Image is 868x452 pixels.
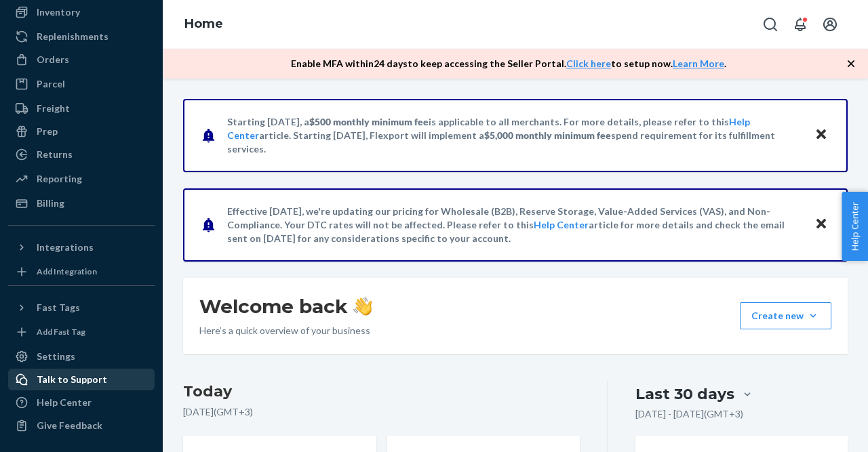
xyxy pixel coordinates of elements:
div: Help Center [37,396,92,409]
a: Home [184,16,223,31]
button: Give Feedback [8,415,155,436]
p: [DATE] ( GMT+3 ) [183,405,580,419]
p: [DATE] - [DATE] ( GMT+3 ) [635,407,743,421]
button: Close [812,215,830,234]
p: Effective [DATE], we're updating our pricing for Wholesale (B2B), Reserve Storage, Value-Added Se... [227,205,802,245]
a: Settings [8,346,155,367]
div: Add Fast Tag [37,326,85,337]
a: Prep [8,121,155,142]
div: Integrations [37,241,94,254]
span: $5,000 monthly minimum fee [484,129,611,141]
a: Click here [566,58,611,69]
div: Reporting [37,172,82,186]
a: Inventory [8,1,155,23]
div: Settings [37,350,75,363]
div: Returns [37,148,73,161]
div: Parcel [37,77,65,91]
div: Orders [37,53,69,66]
div: Fast Tags [37,301,80,314]
a: Freight [8,98,155,119]
a: Orders [8,49,155,70]
p: Here’s a quick overview of your business [199,324,372,337]
button: Open notifications [787,11,814,38]
div: Inventory [37,5,80,19]
ol: breadcrumbs [174,5,234,44]
div: Add Integration [37,266,97,277]
div: Prep [37,125,58,138]
div: Talk to Support [37,373,107,386]
button: Create new [740,302,831,329]
button: Integrations [8,237,155,258]
div: Last 30 days [635,384,734,405]
div: Billing [37,197,64,210]
a: Help Center [8,392,155,413]
img: hand-wave emoji [353,297,372,316]
a: Add Integration [8,264,155,280]
div: Give Feedback [37,419,102,432]
button: Open account menu [816,11,844,38]
a: Parcel [8,73,155,95]
div: Replenishments [37,30,108,43]
span: $500 monthly minimum fee [309,116,429,127]
button: Close [812,125,830,145]
button: Open Search Box [757,11,784,38]
button: Fast Tags [8,297,155,319]
p: Enable MFA within 24 days to keep accessing the Seller Portal. to setup now. . [291,57,726,70]
h3: Today [183,381,580,403]
a: Help Center [534,219,589,230]
button: Help Center [842,192,868,261]
a: Talk to Support [8,369,155,390]
div: Freight [37,102,70,115]
p: Starting [DATE], a is applicable to all merchants. For more details, please refer to this article... [227,115,802,156]
a: Replenishments [8,26,155,47]
a: Returns [8,144,155,165]
a: Billing [8,192,155,214]
h1: Welcome back [199,294,372,319]
a: Learn More [673,58,724,69]
a: Reporting [8,168,155,190]
a: Add Fast Tag [8,324,155,340]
